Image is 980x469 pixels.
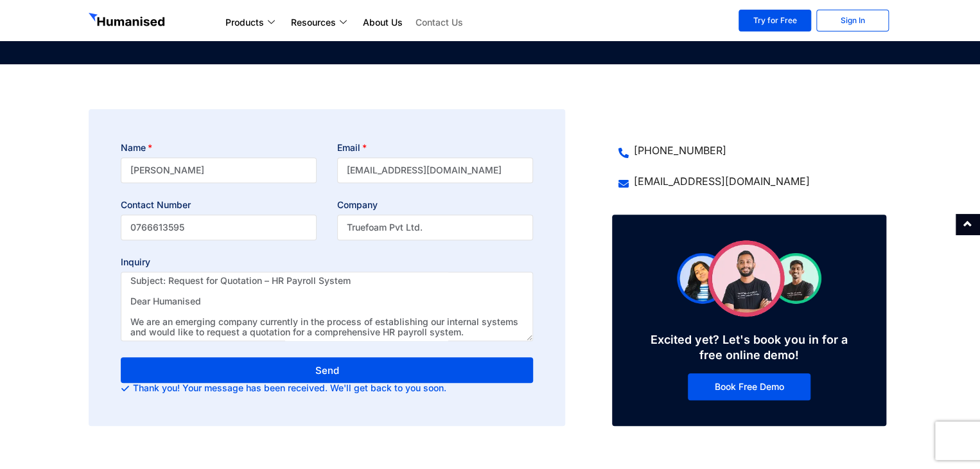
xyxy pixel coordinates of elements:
a: [PHONE_NUMBER] [618,143,880,158]
label: Company [337,199,378,211]
label: Contact Number [121,199,191,211]
a: About Us [356,15,409,30]
a: Resources [284,15,356,30]
h4: Excited yet? Let's book you in for a free online demo! [638,332,861,363]
label: Email [337,141,367,154]
a: Book Free Demo [688,373,810,400]
a: [EMAIL_ADDRESS][DOMAIN_NAME] [618,173,880,189]
span: [EMAIL_ADDRESS][DOMAIN_NAME] [631,173,810,189]
a: Try for Free [739,10,811,31]
img: GetHumanised Logo [89,13,167,30]
label: Inquiry [121,256,150,269]
span: [PHONE_NUMBER] [631,143,726,158]
div: Thank you! Your message has been received. We'll get back to you soon. [121,383,533,394]
span: Send [315,366,339,375]
button: Send [121,357,533,383]
a: Contact Us [409,15,469,30]
a: Sign In [816,10,889,31]
a: Products [219,15,284,30]
label: Name [121,141,152,154]
input: Only numbers and phone characters (#, -, *, etc) are accepted. [121,215,317,240]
